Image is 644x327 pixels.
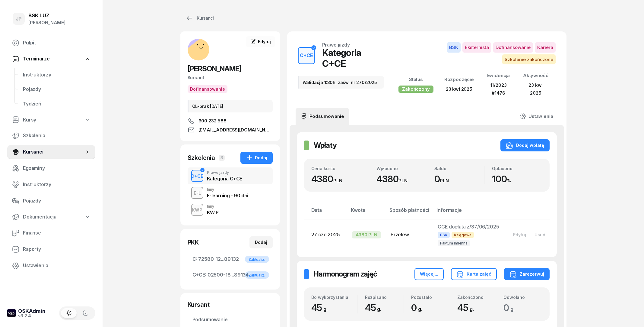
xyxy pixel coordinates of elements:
[188,126,273,134] a: [EMAIL_ADDRESS][DOMAIN_NAME]
[7,177,95,192] a: Instruktorzy
[352,231,381,238] div: 4380 PLN
[7,226,95,240] a: Finanse
[462,42,491,53] span: Eksternista
[207,210,219,215] div: KW P
[23,55,49,63] span: Terminarze
[28,19,65,27] div: [PERSON_NAME]
[192,255,197,263] span: C:
[23,245,90,253] span: Raporty
[188,117,273,125] a: 600 232 588
[188,252,273,267] a: C:72580-12...89132Zaktualiz.
[411,302,450,313] div: 0
[314,141,337,150] h2: Wpłaty
[188,154,215,162] div: Szkolenia
[500,139,550,151] button: Dodaj wpłatę
[188,268,273,282] a: C+CE:02500-18...89134Zaktualiz.
[7,36,95,50] a: Pulpit
[451,268,497,280] button: Karta zajęć
[23,197,90,205] span: Pojazdy
[23,132,90,140] span: Szkolenia
[192,255,268,263] span: 72580-12...89132
[192,316,268,324] span: Podsumowanie
[188,184,273,201] button: E-LInnyE-learning - 90 dni
[530,230,550,240] button: Usuń
[456,270,491,278] div: Karta zajęć
[376,173,427,185] div: 4380
[23,262,90,270] span: Ustawienia
[207,188,248,191] div: Inny
[298,76,384,89] div: Walidacja 1:30h, zaśw. nr 270/2025
[23,86,90,93] span: Pojazdy
[198,126,273,134] span: [EMAIL_ADDRESS][DOMAIN_NAME]
[7,161,95,176] a: Egzaminy
[434,173,485,185] div: 0
[347,206,386,219] th: Kwota
[192,271,268,279] span: 02500-18...89134
[502,54,556,65] span: Szkolenie zakończone
[485,81,512,97] div: 11/2023 #1476
[509,270,544,278] div: Zarezerwuj
[418,306,422,312] small: g.
[535,42,556,53] span: Kariera
[438,232,450,238] span: BSK
[188,300,273,309] div: Kursant
[515,108,558,125] a: Ustawienia
[23,100,90,108] span: Tydzień
[188,100,273,112] div: OL-brak [DATE]
[311,231,340,238] span: 27 cze 2025
[207,176,242,181] div: Kategoria C+CE
[188,312,273,327] a: Podsumowanie
[7,194,95,208] a: Pojazdy
[207,193,248,198] div: E-learning - 90 dni
[493,42,533,53] span: Dofinansowanie
[509,230,530,240] button: Edytuj
[297,50,316,61] div: C+CE
[188,64,241,73] span: [PERSON_NAME]
[7,242,95,257] a: Raporty
[249,236,273,248] button: Dodaj
[207,205,219,208] div: Inny
[504,268,550,280] button: Zarezerwuj
[376,166,427,171] div: Wpłacono
[311,166,369,171] div: Cena kursu
[535,232,545,237] div: Usuń
[188,201,273,218] button: KWPInnyKW P
[386,206,433,219] th: Sposób płatności
[503,295,542,300] div: Odwołano
[377,306,381,312] small: g.
[440,178,449,183] small: PLN
[365,295,404,300] div: Rozpisano
[23,71,90,79] span: Instruktorzy
[447,42,461,53] span: BSK
[245,271,269,279] div: Zaktualiz.
[18,97,95,111] a: Tydzień
[7,113,95,127] a: Kursy
[189,206,205,214] div: KWP
[23,181,90,189] span: Instruktorzy
[298,47,315,64] button: C+CE
[492,166,542,171] div: Opłacono
[438,224,499,230] span: CCE dopłata z/37/06/2025
[492,173,542,185] div: 100
[23,213,56,221] span: Dokumentacja
[398,178,408,183] small: PLN
[246,154,267,161] div: Dodaj
[7,52,95,66] a: Terminarze
[433,206,504,219] th: Informacje
[258,39,271,44] span: Edytuj
[7,258,95,273] a: Ustawienia
[311,173,369,185] div: 4380
[452,232,474,238] span: Księgowa
[23,229,90,237] span: Finanse
[188,238,199,247] div: PKK
[446,86,472,92] span: 23 kwi 2025
[365,302,384,313] span: 45
[240,152,273,164] button: Dodaj
[411,295,450,300] div: Pozostało
[23,164,90,172] span: Egzaminy
[18,309,46,314] div: OSKAdmin
[255,239,267,246] div: Dodaj
[311,295,357,300] div: Do wykorzystania
[188,85,227,93] button: Dofinansowanie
